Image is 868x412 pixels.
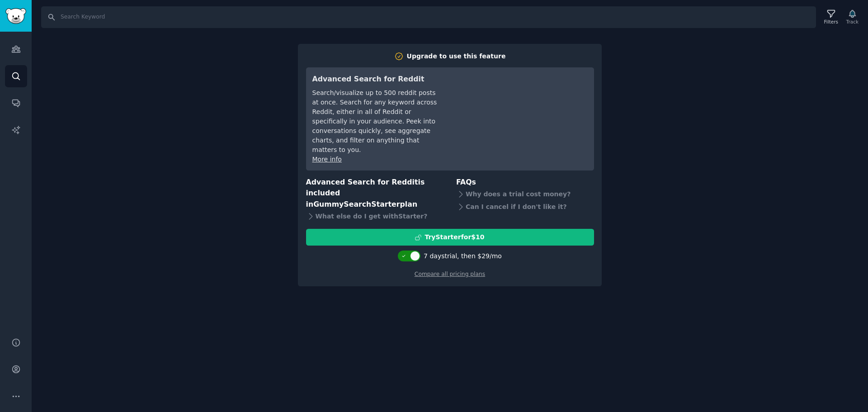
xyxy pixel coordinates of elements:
div: Can I cancel if I don't like it? [456,200,594,213]
img: GummySearch logo [5,8,26,24]
input: Search Keyword [41,6,816,28]
a: More info [312,156,342,163]
h3: Advanced Search for Reddit is included in plan [306,177,444,210]
h3: Advanced Search for Reddit [312,74,439,85]
h3: FAQs [456,177,594,188]
div: Why does a trial cost money? [456,188,594,200]
div: Filters [824,19,838,25]
div: 7 days trial, then $ 29 /mo [424,251,502,261]
div: What else do I get with Starter ? [306,210,444,223]
div: Try Starter for $10 [425,232,484,242]
iframe: YouTube video player [452,74,588,142]
div: Upgrade to use this feature [407,52,506,61]
span: GummySearch Starter [313,200,400,208]
div: Search/visualize up to 500 reddit posts at once. Search for any keyword across Reddit, either in ... [312,88,439,155]
button: TryStarterfor$10 [306,229,594,246]
a: Compare all pricing plans [415,271,485,277]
